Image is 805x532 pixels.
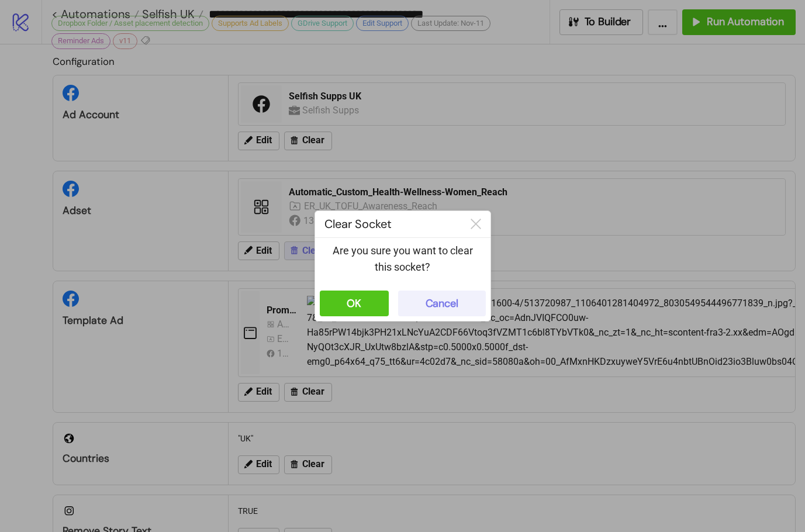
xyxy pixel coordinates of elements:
[315,211,461,237] div: Clear Socket
[347,297,361,310] div: OK
[320,291,389,316] button: OK
[398,291,486,316] button: Cancel
[426,297,458,310] div: Cancel
[324,243,481,276] p: Are you sure you want to clear this socket?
